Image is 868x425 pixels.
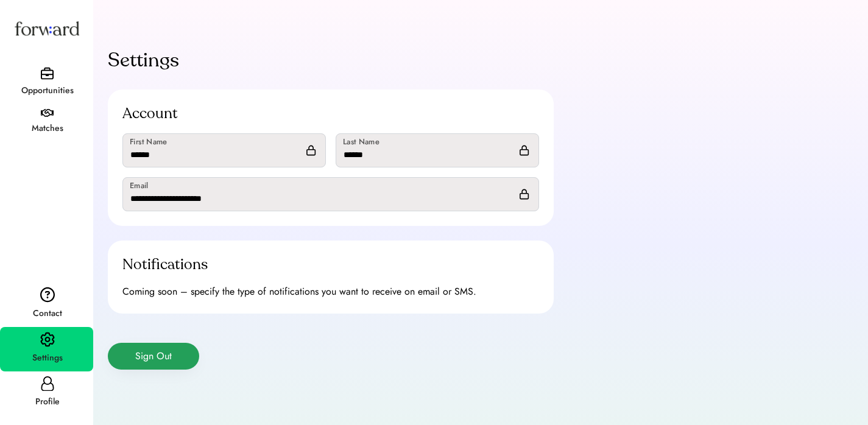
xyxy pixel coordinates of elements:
div: Settings [1,351,93,365]
div: Coming soon – specify the type of notifications you want to receive on email or SMS. [122,284,476,299]
img: contact.svg [40,287,55,303]
div: Notifications [122,255,208,275]
div: Account [122,104,178,124]
img: lock.svg [520,145,529,156]
div: Matches [1,121,93,136]
img: lock.svg [520,189,529,200]
div: Profile [1,395,93,409]
img: handshake.svg [41,109,54,118]
div: Opportunities [1,83,93,98]
button: Sign Out [108,343,199,370]
img: lock.svg [306,145,316,156]
div: Settings [108,46,179,75]
img: briefcase.svg [41,67,54,80]
img: settings.svg [40,332,55,348]
img: Forward logo [12,10,82,47]
div: Contact [1,306,93,321]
